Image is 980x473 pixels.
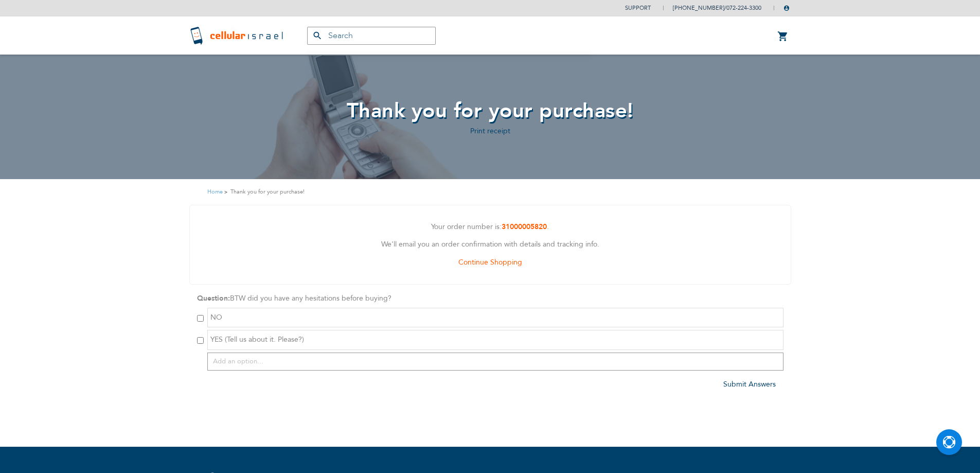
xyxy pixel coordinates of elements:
[502,222,547,232] a: 31000005820
[230,187,305,197] strong: Thank you for your purchase!
[197,293,230,303] strong: Question:
[210,312,222,322] span: NO
[307,27,436,45] input: Search
[189,25,287,46] img: Cellular Israel Logo
[726,4,761,12] a: 072-224-3300
[458,257,522,267] a: Continue Shopping
[210,335,304,344] span: YES (Tell us about it. Please?)
[663,1,761,15] li: /
[230,293,391,303] span: BTW did you have any hesitations before buying?
[198,238,783,251] p: We'll email you an order confirmation with details and tracking info.
[470,126,510,136] a: Print receipt
[207,188,223,196] a: Home
[198,221,783,234] p: Your order number is: .
[673,4,724,12] a: [PHONE_NUMBER]
[723,379,776,389] a: Submit Answers
[207,353,783,371] input: Add an option...
[625,4,651,12] a: Support
[347,97,634,125] span: Thank you for your purchase!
